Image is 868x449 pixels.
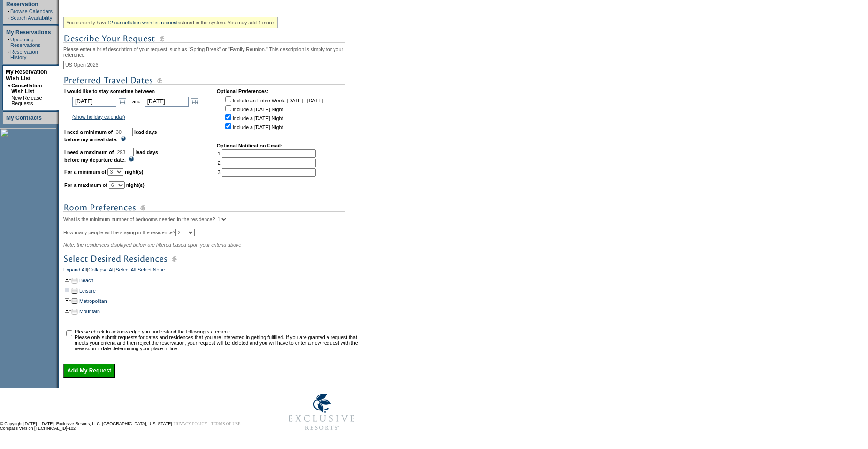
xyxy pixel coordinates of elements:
[8,49,9,60] td: ·
[217,88,269,94] b: Optional Preferences:
[72,97,116,107] input: Date format: M/D/Y. Shortcut keys: [T] for Today. [UP] or [.] for Next Day. [DOWN] or [,] for Pre...
[79,309,100,314] a: Mountain
[280,388,364,435] img: Exclusive Resorts
[117,96,128,107] a: Open the calendar popup.
[126,182,145,188] b: night(s)
[63,14,361,378] div: Please enter a brief description of your request, such as "Spring Break" or "Family Reunion." Thi...
[10,49,38,60] a: Reservation History
[63,17,278,28] div: You currently have stored in the system. You may add 4 more.
[64,182,107,188] b: For a maximum of
[218,159,316,167] td: 2.
[79,298,107,304] a: Metropolitan
[8,15,9,21] td: ·
[10,8,53,14] a: Browse Calendars
[173,421,207,426] a: PRIVACY POLICY
[63,364,115,378] input: Add My Request
[137,267,165,275] a: Select None
[8,37,9,48] td: ·
[8,83,10,88] b: »
[10,15,52,21] a: Search Availability
[129,156,134,162] img: questionMark_lightBlue.gif
[6,115,42,121] a: My Contracts
[79,288,96,294] a: Leisure
[217,143,282,148] b: Optional Notification Email:
[64,129,113,135] b: I need a minimum of
[63,267,361,275] div: | | |
[8,95,10,106] td: ·
[218,168,316,177] td: 3.
[79,278,93,283] a: Beach
[218,149,316,158] td: 1.
[116,267,137,275] a: Select All
[223,95,323,136] td: Include an Entire Week, [DATE] - [DATE] Include a [DATE] Night Include a [DATE] Night Include a [...
[131,95,142,108] td: and
[63,267,87,275] a: Expand All
[190,96,200,107] a: Open the calendar popup.
[6,29,51,36] a: My Reservations
[125,169,143,175] b: night(s)
[72,114,125,120] a: (show holiday calendar)
[88,267,114,275] a: Collapse All
[64,129,157,142] b: lead days before my arrival date.
[64,169,106,175] b: For a minimum of
[64,149,158,163] b: lead days before my departure date.
[145,97,189,107] input: Date format: M/D/Y. Shortcut keys: [T] for Today. [UP] or [.] for Next Day. [DOWN] or [,] for Pre...
[211,421,241,426] a: TERMS OF USE
[6,69,47,82] a: My Reservation Wish List
[10,37,40,48] a: Upcoming Reservations
[75,329,360,351] td: Please check to acknowledge you understand the following statement: Please only submit requests f...
[63,242,241,248] span: Note: the residences displayed below are filtered based upon your criteria above
[11,83,42,94] a: Cancellation Wish List
[64,149,114,155] b: I need a maximum of
[121,136,126,141] img: questionMark_lightBlue.gif
[64,88,155,94] b: I would like to stay sometime between
[107,20,180,25] a: 12 cancellation wish list requests
[8,8,9,14] td: ·
[63,202,345,214] img: subTtlRoomPreferences.gif
[11,95,42,106] a: New Release Requests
